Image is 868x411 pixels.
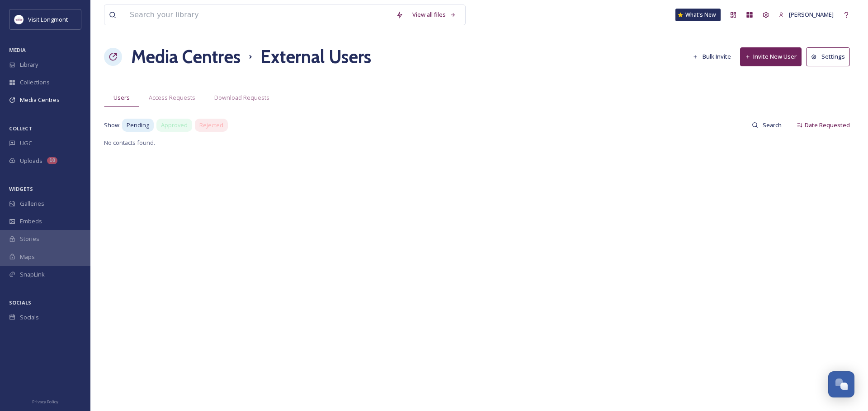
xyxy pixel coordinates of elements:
[20,313,39,322] span: Socials
[32,399,58,405] span: Privacy Policy
[149,93,195,102] span: Access Requests
[806,47,850,66] button: Settings
[806,47,854,66] a: Settings
[9,299,31,306] span: SOCIALS
[131,43,241,70] a: Media Centres
[9,185,33,192] span: WIDGETS
[9,125,32,132] span: COLLECT
[688,48,736,65] button: Bulk Invite
[20,199,44,208] span: Galleries
[199,121,223,129] span: Rejected
[20,217,42,226] span: Embeds
[125,5,392,25] input: Search your library
[20,157,42,165] span: Uploads
[104,139,854,147] span: No contacts found.
[47,157,57,164] div: 10
[774,6,838,23] a: [PERSON_NAME]
[14,15,24,24] img: longmont.jpg
[161,121,188,129] span: Approved
[260,43,371,70] h1: External Users
[789,10,834,18] span: [PERSON_NAME]
[20,78,50,87] span: Collections
[127,121,149,129] span: Pending
[675,9,721,21] a: What's New
[9,46,26,53] span: MEDIA
[32,396,58,406] a: Privacy Policy
[740,47,802,66] button: Invite New User
[28,15,68,23] span: Visit Longmont
[104,121,121,129] span: Show:
[20,60,38,69] span: Library
[408,6,461,23] a: View all files
[792,116,854,134] div: Date Requested
[20,253,35,261] span: Maps
[20,96,60,104] span: Media Centres
[20,139,32,148] span: UGC
[758,116,788,134] input: Search
[20,235,39,243] span: Stories
[113,93,130,102] span: Users
[20,270,45,279] span: SnapLink
[214,93,269,102] span: Download Requests
[688,48,741,65] a: Bulk Invite
[828,371,854,397] button: Open Chat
